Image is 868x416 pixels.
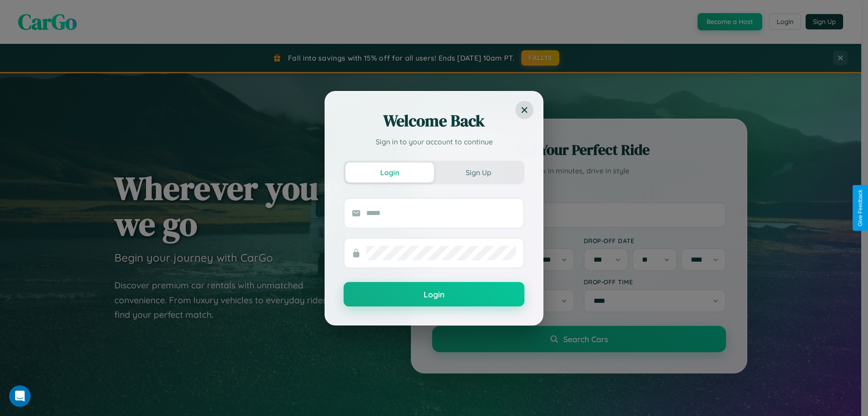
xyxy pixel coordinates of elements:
[434,163,523,182] button: Sign Up
[344,110,524,132] h2: Welcome Back
[857,190,863,226] div: Give Feedback
[344,282,524,306] button: Login
[344,136,524,147] p: Sign in to your account to continue
[345,163,434,182] button: Login
[9,385,31,407] iframe: Intercom live chat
